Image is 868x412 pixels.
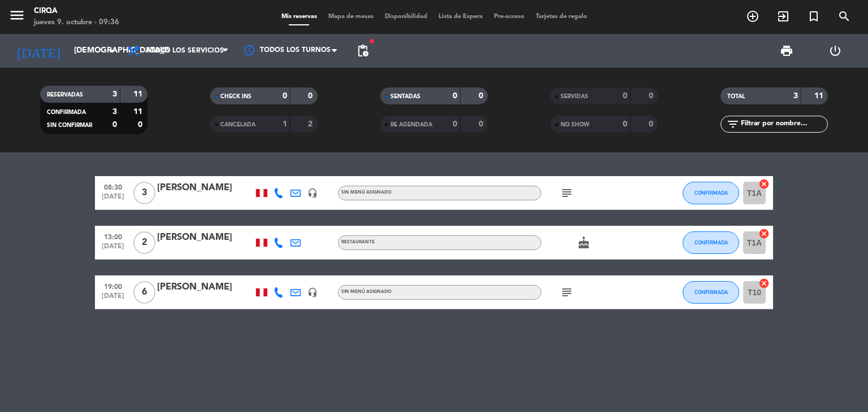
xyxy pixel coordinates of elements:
i: cake [577,236,591,249]
i: turned_in_not [807,10,821,23]
div: [PERSON_NAME] [157,230,253,245]
span: 08:30 [99,180,127,193]
strong: 2 [308,120,315,128]
span: CONFIRMADA [695,289,728,295]
span: Sin menú asignado [341,190,392,195]
strong: 0 [649,120,656,128]
span: fiber_manual_record [368,38,375,45]
span: SERVIDAS [561,94,588,99]
strong: 0 [649,92,656,100]
div: [PERSON_NAME] [157,280,253,295]
i: cancel [758,178,770,190]
span: [DATE] [99,243,127,256]
span: Todos los servicios [146,47,224,55]
strong: 11 [133,108,145,116]
strong: 0 [453,120,457,128]
span: CHECK INS [220,94,251,99]
span: Mapa de mesas [323,14,379,20]
span: CONFIRMADA [695,190,728,196]
span: pending_actions [356,44,370,58]
strong: 3 [112,90,117,98]
strong: 1 [283,120,287,128]
strong: 0 [112,121,117,129]
strong: 0 [308,92,315,100]
div: jueves 9. octubre - 09:36 [34,17,119,28]
input: Filtrar por nombre... [740,118,827,130]
i: [DATE] [8,38,68,63]
span: 13:00 [99,230,127,243]
span: 6 [133,281,155,304]
span: NO SHOW [561,122,589,128]
i: exit_to_app [776,10,790,23]
i: subject [560,286,574,299]
strong: 0 [138,121,145,129]
span: TOTAL [727,94,745,99]
button: menu [8,7,25,28]
i: headset_mic [307,188,318,198]
i: search [837,10,851,23]
span: Mis reservas [276,14,323,20]
i: headset_mic [307,287,318,297]
span: Disponibilidad [379,14,433,20]
i: cancel [758,278,770,289]
strong: 0 [623,92,627,100]
span: RESERVADAS [47,92,83,98]
strong: 0 [479,92,485,100]
i: arrow_drop_down [105,44,119,58]
span: SENTADAS [390,94,420,99]
span: RE AGENDADA [390,122,432,128]
span: print [780,44,793,58]
strong: 0 [283,92,287,100]
i: power_settings_new [828,44,842,58]
div: LOG OUT [811,34,860,68]
span: Tarjetas de regalo [530,14,593,20]
strong: 0 [623,120,627,128]
span: 19:00 [99,279,127,292]
span: Lista de Espera [433,14,488,20]
i: menu [8,7,25,24]
i: cancel [758,228,770,239]
button: CONFIRMADA [683,281,739,304]
i: add_circle_outline [746,10,759,23]
span: Pre-acceso [488,14,530,20]
span: SIN CONFIRMAR [47,122,92,128]
i: subject [560,186,574,200]
strong: 11 [133,90,145,98]
div: [PERSON_NAME] [157,181,253,195]
span: 2 [133,231,155,254]
strong: 11 [814,92,826,100]
span: CONFIRMADA [47,109,86,115]
span: 3 [133,182,155,204]
strong: 0 [453,92,457,100]
span: Sin menú asignado [341,290,392,294]
span: Restaurante [341,240,375,244]
span: [DATE] [99,292,127,305]
div: CIRQA [34,6,119,17]
button: CONFIRMADA [683,182,739,204]
span: CONFIRMADA [695,239,728,246]
span: [DATE] [99,193,127,206]
i: filter_list [726,117,740,131]
strong: 3 [112,108,117,116]
span: CANCELADA [220,122,255,128]
strong: 0 [479,120,485,128]
button: CONFIRMADA [683,231,739,254]
strong: 3 [793,92,798,100]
